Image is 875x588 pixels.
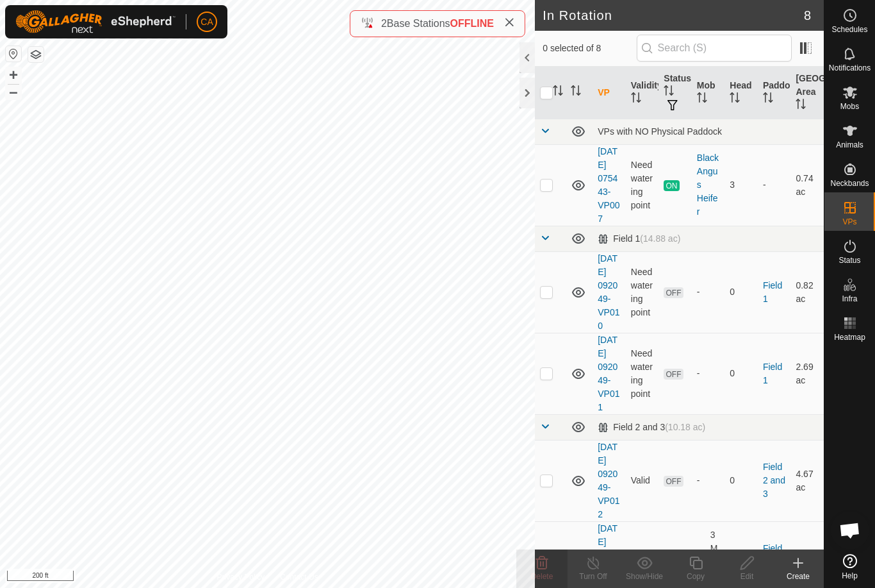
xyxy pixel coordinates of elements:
[280,571,318,583] a: Contact Us
[6,67,21,83] button: +
[763,543,785,580] a: Field 2 and 3
[598,442,619,519] a: [DATE] 092049-VP012
[842,572,858,580] span: Help
[626,67,659,119] th: Validity
[543,42,636,55] span: 0 selected of 8
[842,295,857,303] span: Infra
[730,94,740,105] p-sorticon: Activate to sort
[763,462,785,499] a: Field 2 and 3
[790,144,824,226] td: 0.74 ac
[804,6,811,25] span: 8
[637,35,792,62] input: Search (S)
[836,141,863,149] span: Animals
[531,572,553,581] span: Delete
[763,280,782,304] a: Field 1
[640,233,680,244] span: (14.88 ac)
[664,369,683,380] span: OFF
[626,251,659,333] td: Need watering point
[598,126,819,137] div: VPs with NO Physical Paddock
[381,18,387,29] span: 2
[217,571,265,583] a: Privacy Policy
[829,64,871,72] span: Notifications
[697,151,720,219] div: Black Angus Heifer
[796,101,806,111] p-sorticon: Activate to sort
[593,67,626,119] th: VP
[840,103,859,110] span: Mobs
[758,67,791,119] th: Paddock
[697,367,720,380] div: -
[790,67,824,119] th: [GEOGRAPHIC_DATA] Area
[664,476,683,487] span: OFF
[664,87,674,97] p-sorticon: Activate to sort
[450,18,494,29] span: OFFLINE
[834,333,865,341] span: Heatmap
[724,67,758,119] th: Head
[831,26,867,33] span: Schedules
[6,84,21,99] button: –
[571,87,581,97] p-sorticon: Activate to sort
[598,335,619,412] a: [DATE] 092049-VP011
[773,571,824,582] div: Create
[598,422,705,433] div: Field 2 and 3
[6,46,21,62] button: Reset Map
[758,144,791,226] td: -
[670,571,721,582] div: Copy
[724,251,758,333] td: 0
[697,474,720,487] div: -
[824,549,875,585] a: Help
[790,440,824,521] td: 4.67 ac
[619,571,670,582] div: Show/Hide
[665,422,705,432] span: (10.18 ac)
[697,94,707,105] p-sorticon: Activate to sort
[697,285,720,299] div: -
[387,18,450,29] span: Base Stations
[790,251,824,333] td: 0.82 ac
[763,362,782,385] a: Field 1
[724,333,758,414] td: 0
[626,440,659,521] td: Valid
[598,146,619,224] a: [DATE] 075443-VP007
[200,15,213,29] span: CA
[721,571,773,582] div: Edit
[598,253,619,331] a: [DATE] 092049-VP010
[28,47,44,62] button: Map Layers
[626,333,659,414] td: Need watering point
[664,180,679,191] span: ON
[692,67,725,119] th: Mob
[568,571,619,582] div: Turn Off
[553,87,563,97] p-sorticon: Activate to sort
[830,180,869,187] span: Neckbands
[543,8,804,23] h2: In Rotation
[831,511,869,550] a: Open chat
[631,94,641,105] p-sorticon: Activate to sort
[658,67,692,119] th: Status
[838,256,860,264] span: Status
[842,218,856,226] span: VPs
[724,144,758,226] td: 3
[724,440,758,521] td: 0
[763,94,773,105] p-sorticon: Activate to sort
[664,287,683,298] span: OFF
[790,333,824,414] td: 2.69 ac
[626,144,659,226] td: Need watering point
[598,233,680,244] div: Field 1
[15,10,176,33] img: Gallagher Logo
